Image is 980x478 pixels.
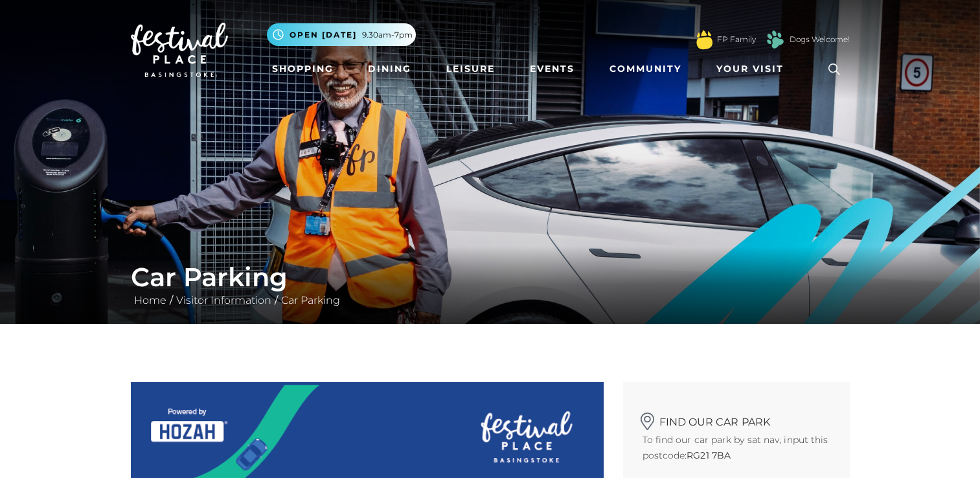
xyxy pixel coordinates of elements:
[290,29,357,41] span: Open [DATE]
[278,294,343,306] a: Car Parking
[717,34,756,45] a: FP Family
[121,262,860,308] div: / /
[643,432,830,463] p: To find our car park by sat nav, input this postcode:
[790,34,850,45] a: Dogs Welcome!
[716,62,784,76] span: Your Visit
[363,57,416,81] a: Dining
[643,408,830,428] h2: Find our car park
[267,57,339,81] a: Shopping
[131,294,170,306] a: Home
[131,23,228,77] img: Festival Place Logo
[131,262,850,293] h1: Car Parking
[441,57,500,81] a: Leisure
[711,57,795,81] a: Your Visit
[362,29,413,41] span: 9.30am-7pm
[687,450,731,461] strong: RG21 7BA
[525,57,580,81] a: Events
[267,23,416,46] button: Open [DATE] 9.30am-7pm
[604,57,687,81] a: Community
[173,294,275,306] a: Visitor Information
